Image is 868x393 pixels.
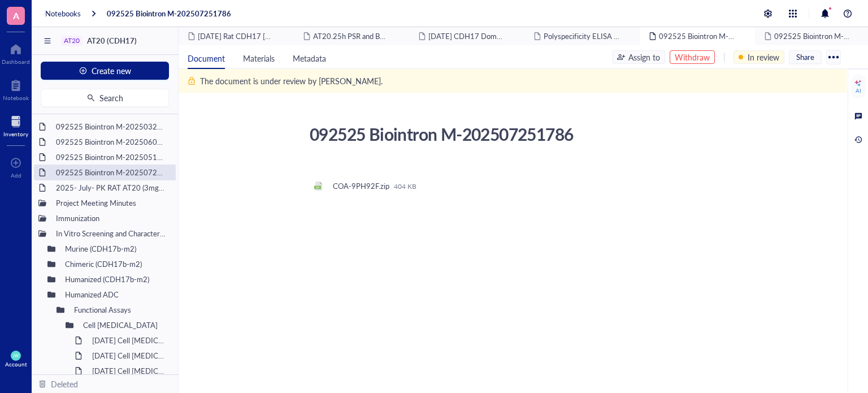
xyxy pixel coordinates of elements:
div: AI [856,87,861,94]
div: Functional Assays [69,302,171,318]
div: The document is under review by [PERSON_NAME]. [200,75,383,87]
span: Document [188,53,225,64]
div: Deleted [51,378,78,390]
div: 404 KB [394,182,416,191]
div: Chimeric (CDH17b-m2) [60,256,171,272]
div: Add [11,172,21,179]
button: Share [789,50,822,64]
a: Notebooks [45,8,81,19]
div: Immunization [51,210,171,226]
span: Materials [243,53,275,64]
div: In Vitro Screening and Characterization [51,226,171,241]
div: 092525 Biointron M-202505111492 [51,149,171,165]
a: Notebook [3,76,29,101]
div: Humanized (CDH17b-m2) [60,271,171,287]
span: AT20 (CDH17) [87,35,137,46]
a: Inventory [3,113,28,137]
button: Create new [41,62,169,80]
div: 092525 Biointron M-202506072304 [51,134,171,150]
div: AT20 [64,37,80,45]
div: [DATE] Cell [MEDICAL_DATA] [87,363,171,379]
div: [DATE] Cell [MEDICAL_DATA] [87,348,171,364]
div: Dashboard [2,58,30,65]
div: Humanized ADC [60,287,171,303]
div: Murine (CDH17b-m2) [60,241,171,257]
a: Dashboard [2,40,30,65]
div: 092525 Biointron M-202503292242 [51,119,171,135]
div: 092525 Biointron M-202507251786 [51,165,171,180]
div: Inventory [3,131,28,137]
span: Create new [92,66,131,75]
span: Share [796,52,814,62]
button: Search [41,89,169,107]
div: Account [5,361,27,368]
span: Metadata [293,53,326,64]
div: Notebook [3,94,29,101]
div: In review [748,51,779,63]
span: A [13,8,19,23]
div: Withdraw [675,51,710,63]
div: Cell [MEDICAL_DATA] [78,317,171,333]
div: COA-9PH92F.zip [333,181,389,191]
a: 092525 Biointron M-202507251786 [107,8,231,19]
div: [DATE] Cell [MEDICAL_DATA] [87,332,171,348]
div: Assign to [628,51,660,63]
span: Search [99,93,123,102]
span: JW [13,353,18,358]
div: 2025- July- PK RAT AT20 (3mg/kg; 6mg/kg & 9mg/kg) [51,180,171,196]
div: 092525 Biointron M-202507251786 [305,120,707,148]
div: Project Meeting Minutes [51,195,171,211]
